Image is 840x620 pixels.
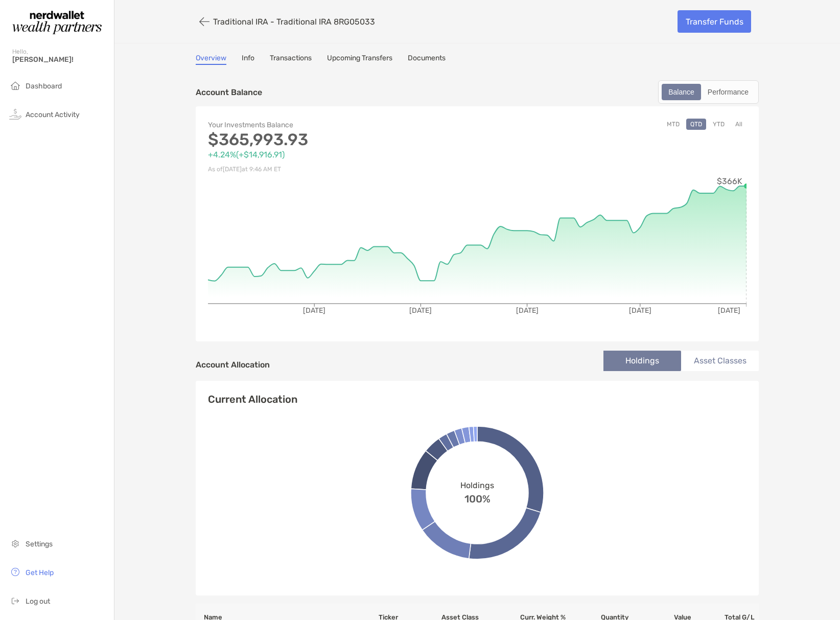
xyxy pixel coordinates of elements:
p: Account Balance [196,86,262,99]
tspan: $366K [717,176,742,186]
tspan: [DATE] [516,306,539,315]
span: 100% [464,490,491,505]
button: All [731,119,746,130]
img: household icon [9,79,21,91]
tspan: [DATE] [303,306,325,315]
h4: Account Allocation [196,360,270,370]
img: Zoe Logo [12,4,102,41]
p: Traditional IRA - Traditional IRA 8RG05033 [213,17,375,27]
h4: Current Allocation [208,393,297,405]
span: Holdings [460,480,494,490]
p: Your Investments Balance [208,119,477,131]
a: Upcoming Transfers [327,54,392,65]
button: MTD [663,119,684,130]
img: settings icon [9,537,21,549]
div: segmented control [658,80,759,104]
span: [PERSON_NAME]! [12,55,108,64]
span: Settings [26,540,53,548]
img: get-help icon [9,566,21,578]
tspan: [DATE] [718,306,740,315]
span: Account Activity [26,110,80,119]
img: logout icon [9,594,21,607]
span: Dashboard [26,82,62,90]
p: As of [DATE] at 9:46 AM ET [208,163,477,176]
a: Overview [196,54,226,65]
div: Performance [702,85,754,99]
a: Documents [408,54,446,65]
tspan: [DATE] [409,306,432,315]
div: Balance [663,85,700,99]
li: Holdings [603,351,681,371]
button: QTD [686,119,706,130]
span: Log out [26,597,50,606]
p: $365,993.93 [208,133,477,146]
a: Transfer Funds [678,10,751,33]
img: activity icon [9,108,21,120]
tspan: [DATE] [629,306,651,315]
li: Asset Classes [681,351,759,371]
a: Transactions [270,54,312,65]
button: YTD [709,119,729,130]
p: +4.24% ( +$14,916.91 ) [208,148,477,161]
a: Info [242,54,254,65]
span: Get Help [26,568,54,577]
